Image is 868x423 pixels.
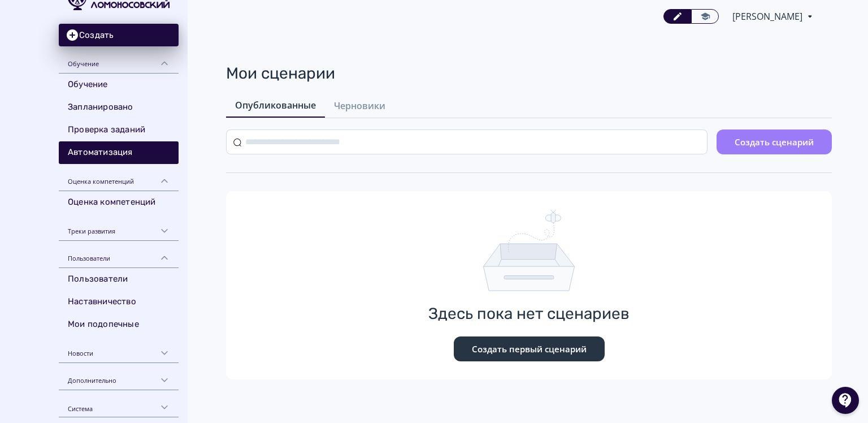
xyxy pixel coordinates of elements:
[59,191,179,214] a: Оценка компетенций
[59,141,179,164] a: Автоматизация
[428,305,630,323] span: Здесь пока нет сценариев
[59,214,179,241] div: Треки развития
[59,119,179,141] a: Проверка заданий
[732,10,804,23] span: Алексей Евгеньевич Илюхин
[59,46,179,74] div: Обучение
[334,99,385,113] span: Черновики
[226,64,335,83] span: Мои сценарии
[59,74,179,96] a: Обучение
[717,130,832,154] button: Создать сценарий
[59,164,179,191] div: Оценка компетенций
[59,291,179,313] a: Наставничество
[59,24,179,46] button: Создать
[454,336,605,361] button: Создать первый сценарий
[59,363,179,390] div: Дополнительно
[235,98,316,112] span: Опубликованные
[59,390,179,417] div: Система
[59,96,179,119] a: Запланировано
[59,241,179,268] div: Пользователи
[691,9,719,24] a: Переключиться в режим ученика
[59,313,179,336] a: Мои подопечные
[59,268,179,291] a: Пользователи
[59,336,179,363] div: Новости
